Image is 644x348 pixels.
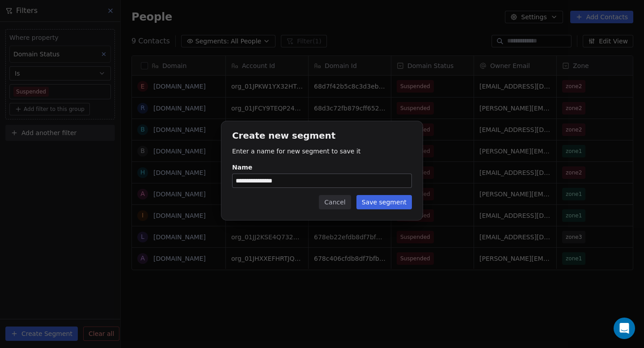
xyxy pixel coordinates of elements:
p: Enter a name for new segment to save it [232,147,412,156]
button: Cancel [319,195,351,209]
h1: Create new segment [232,132,412,141]
div: Name [232,163,412,172]
input: Name [233,174,411,187]
button: Save segment [356,195,412,209]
